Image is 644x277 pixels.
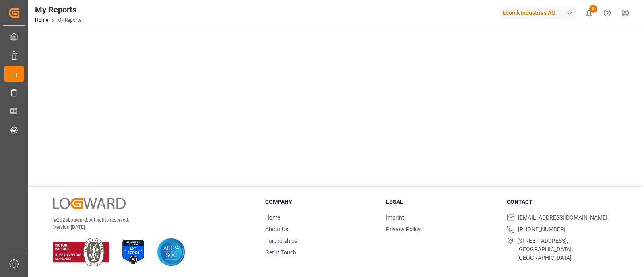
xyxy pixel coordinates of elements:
a: Partnerships [265,238,297,244]
a: Imprint [386,214,404,221]
a: Home [265,214,280,221]
a: Privacy Policy [386,226,421,232]
button: Evonik Industries AG [500,5,580,21]
a: Home [35,17,48,23]
a: About Us [265,226,288,232]
h3: Contact [507,198,617,206]
div: Evonik Industries AG [500,7,577,19]
a: Get in Touch [265,249,296,256]
span: [PHONE_NUMBER] [518,225,566,234]
img: ISO 27001 Certification [119,238,147,266]
h3: Legal [386,198,497,206]
p: Version [DATE] [53,224,245,231]
p: © 2025 Logward. All rights reserved. [53,216,245,224]
img: ISO 9001 & ISO 14001 Certification [53,238,109,266]
img: Logward Logo [53,198,126,209]
span: 8 [589,5,597,13]
button: Help Center [598,4,616,22]
h3: Company [265,198,376,206]
div: My Reports [35,4,81,16]
span: [STREET_ADDRESS], [GEOGRAPHIC_DATA], [GEOGRAPHIC_DATA] [517,237,617,262]
span: [EMAIL_ADDRESS][DOMAIN_NAME] [518,213,607,222]
button: show 8 new notifications [580,4,598,22]
img: AICPA SOC [157,238,185,266]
